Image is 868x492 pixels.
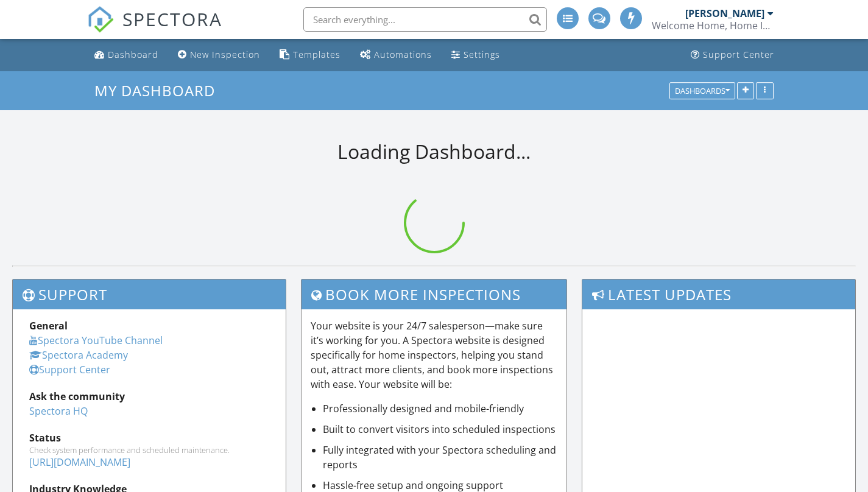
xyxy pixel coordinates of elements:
[29,404,88,418] a: Spectora HQ
[323,401,558,416] li: Professionally designed and mobile-friendly
[669,82,735,99] button: Dashboards
[323,422,558,437] li: Built to convert visitors into scheduled inspections
[311,318,558,392] p: Your website is your 24/7 salesperson—make sure it’s working for you. A Spectora website is desig...
[303,7,547,32] input: Search everything...
[446,44,505,66] a: Settings
[29,430,269,445] div: Status
[173,44,265,66] a: New Inspection
[29,348,128,362] a: Spectora Academy
[703,49,774,60] div: Support Center
[29,319,68,332] strong: General
[302,279,567,309] h3: Book More Inspections
[323,443,558,472] li: Fully integrated with your Spectora scheduling and reports
[29,334,163,347] a: Spectora YouTube Channel
[122,6,222,32] span: SPECTORA
[675,86,730,95] div: Dashboards
[355,44,437,66] a: Automations (Advanced)
[29,445,269,455] div: Check system performance and scheduled maintenance.
[29,363,110,376] a: Support Center
[464,49,500,60] div: Settings
[686,44,779,66] a: Support Center
[29,389,269,404] div: Ask the community
[90,44,163,66] a: Dashboard
[582,279,855,309] h3: Latest Updates
[293,49,340,60] div: Templates
[94,80,225,100] a: My Dashboard
[685,7,764,19] div: [PERSON_NAME]
[275,44,345,66] a: Templates
[108,49,158,60] div: Dashboard
[87,16,222,42] a: SPECTORA
[190,49,260,60] div: New Inspection
[374,49,432,60] div: Automations
[652,19,774,32] div: Welcome Home, Home Inspections LLC
[87,6,114,33] img: The Best Home Inspection Software - Spectora
[13,279,286,309] h3: Support
[29,455,130,469] a: [URL][DOMAIN_NAME]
